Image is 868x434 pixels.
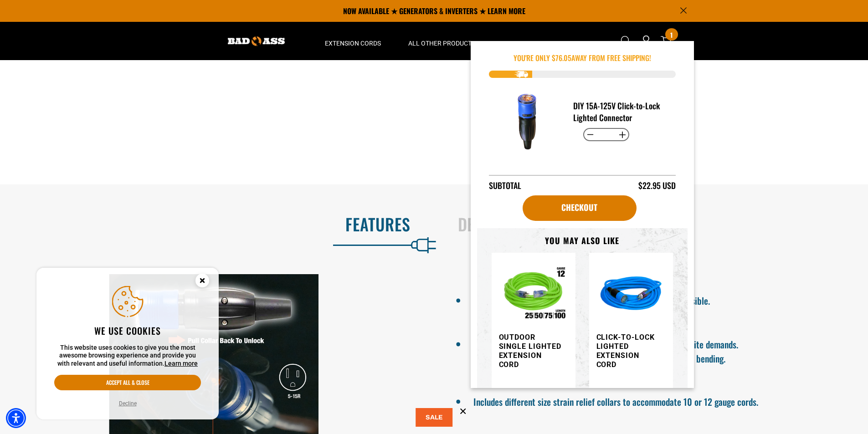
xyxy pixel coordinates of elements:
img: Outdoor Single Lighted Extension Cord [499,260,568,329]
div: Item added to your cart [471,41,694,388]
a: blue Click-to-Lock Lighted Extension Cord [596,260,660,411]
h3: Click-to-Lock Lighted Extension Cord [596,333,660,369]
aside: Cookie Consent [36,268,219,420]
img: DIY 15A-125V Click-to-Lock Lighted Connector [496,89,560,153]
span: All Other Products [408,39,475,47]
a: This website uses cookies to give you the most awesome browsing experience and provide you with r... [164,360,198,367]
h2: Features [19,214,411,234]
img: Bad Ass Extension Cords [228,36,285,46]
a: cart [659,36,673,46]
h3: Outdoor Single Lighted Extension Cord [499,333,563,369]
div: Subtotal [489,179,521,192]
h2: We use cookies [54,325,201,337]
span: 76.05 [555,52,571,63]
li: Includes different size strain relief collars to accommodate 10 or 12 gauge cords. [473,393,837,409]
span: Apparel [503,39,530,47]
h2: Details & Specs [458,214,849,234]
input: Quantity for DIY 15A-125V Click-to-Lock Lighted Connector [597,127,615,143]
p: This website uses cookies to give you the most awesome browsing experience and provide you with r... [54,344,201,368]
summary: Extension Cords [311,22,395,60]
div: Accessibility Menu [6,408,26,428]
a: cart [523,195,637,221]
p: You're Only $ away from free shipping! [489,52,676,63]
img: blue [596,260,666,329]
a: Outdoor Single Lighted Extension Cord Outdoor Single Lighted Extension Cord [499,260,563,411]
div: $22.95 USD [638,179,676,192]
a: Open this option [639,22,653,60]
summary: Search [619,34,633,48]
span: 1 [670,31,673,38]
summary: Apparel [489,22,544,60]
h3: You may also like [492,235,673,246]
h3: DIY 15A-125V Click-to-Lock Lighted Connector [573,100,668,123]
button: Close this option [186,268,219,296]
button: Accept all & close [54,375,201,390]
button: Decline [116,399,139,408]
summary: All Other Products [395,22,489,60]
span: Extension Cords [325,39,381,47]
